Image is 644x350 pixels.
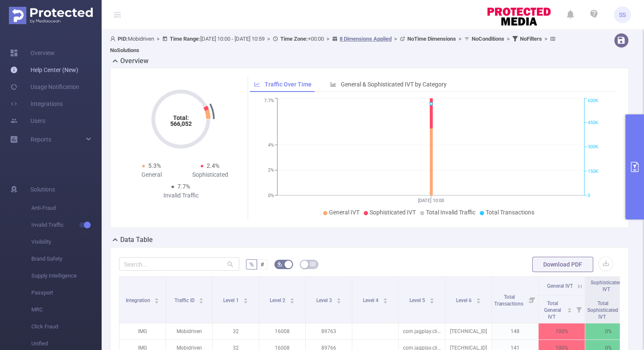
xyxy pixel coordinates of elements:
[265,36,273,42] span: >
[181,170,239,179] div: Sophisticated
[223,297,240,303] span: Level 1
[573,296,585,323] i: Filter menu
[290,297,294,299] i: icon: caret-up
[588,120,598,125] tspan: 450K
[31,217,102,233] span: Invalid Traffic
[177,183,190,190] span: 7.7%
[486,209,534,216] span: Total Transactions
[264,98,274,104] tspan: 7.7%
[567,306,572,309] i: icon: caret-up
[591,280,622,292] span: Sophisticated IVT
[166,323,212,339] p: Mobidriven
[10,95,63,112] a: Integrations
[174,297,196,303] span: Traffic ID
[118,36,128,42] b: PID:
[588,193,590,198] tspan: 0
[31,318,102,335] span: Click Fraud
[547,283,573,289] span: General IVT
[429,297,434,302] div: Sort
[526,277,538,323] i: Filter menu
[330,81,336,87] i: icon: bar-chart
[383,297,387,299] i: icon: caret-up
[504,36,512,42] span: >
[532,257,593,272] button: Download PDF
[213,323,259,339] p: 32
[392,36,400,42] span: >
[10,44,55,61] a: Overview
[110,47,139,53] b: No Solutions
[31,267,102,284] span: Supply Intelligence
[243,300,248,303] i: icon: caret-down
[9,7,93,24] img: Protected Media
[268,142,274,148] tspan: 4%
[243,297,248,299] i: icon: caret-up
[429,300,434,303] i: icon: caret-down
[429,297,434,299] i: icon: caret-up
[409,297,426,303] span: Level 5
[30,131,51,148] a: Reports
[567,309,572,312] i: icon: caret-down
[588,98,598,104] tspan: 600K
[268,193,274,198] tspan: 0%
[472,36,504,42] b: No Conditions
[148,162,161,169] span: 5.3%
[407,36,456,42] b: No Time Dimensions
[170,36,200,42] b: Time Range:
[119,323,166,339] p: IMG
[336,300,341,303] i: icon: caret-down
[585,323,631,339] p: 0%
[476,297,481,302] div: Sort
[31,250,102,267] span: Brand Safety
[316,297,333,303] span: Level 3
[31,301,102,318] span: MRC
[363,297,380,303] span: Level 4
[290,300,294,303] i: icon: caret-down
[340,36,392,42] u: 8 Dimensions Applied
[110,36,118,42] i: icon: user
[10,61,78,78] a: Help Center (New)
[31,200,102,217] span: Anti-Fraud
[539,323,585,339] p: 100%
[324,36,332,42] span: >
[249,261,254,268] span: %
[494,294,525,307] span: Total Transactions
[254,81,260,87] i: icon: line-chart
[306,323,352,339] p: 89763
[207,162,219,169] span: 2.4%
[476,297,481,299] i: icon: caret-up
[10,112,45,129] a: Users
[199,297,204,299] i: icon: caret-up
[122,170,181,179] div: General
[154,297,159,302] div: Sort
[418,198,444,203] tspan: [DATE] 10:00
[173,114,189,121] tspan: Total:
[445,323,492,339] p: [TECHNICAL_ID]
[290,297,295,302] div: Sort
[544,300,561,320] span: Total General IVT
[588,144,598,150] tspan: 300K
[341,81,447,88] span: General & Sophisticated IVT by Category
[154,36,162,42] span: >
[243,297,248,302] div: Sort
[270,297,287,303] span: Level 2
[426,209,475,216] span: Total Invalid Traffic
[280,36,308,42] b: Time Zone:
[329,209,359,216] span: General IVT
[567,306,572,311] div: Sort
[399,323,445,339] p: com.jagplay.client.android.app.thousand.hd
[520,36,542,42] b: No Filters
[492,323,538,339] p: 148
[383,297,388,302] div: Sort
[383,300,387,303] i: icon: caret-down
[619,296,631,323] i: Filter menu
[619,6,626,23] span: SS
[310,261,315,267] i: icon: table
[110,36,558,53] span: Mobidriven [DATE] 10:00 - [DATE] 10:59 +00:00
[336,297,341,302] div: Sort
[155,297,159,299] i: icon: caret-up
[10,78,79,95] a: Usage Notification
[126,297,152,303] span: Integration
[456,297,473,303] span: Level 6
[152,191,210,200] div: Invalid Traffic
[199,297,204,302] div: Sort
